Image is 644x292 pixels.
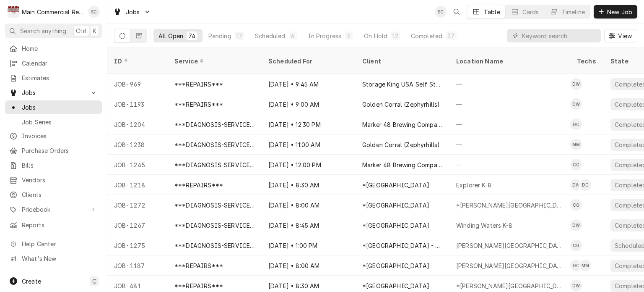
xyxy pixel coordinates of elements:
[5,218,102,232] a: Reports
[5,86,102,100] a: Go to Jobs
[5,188,102,202] a: Clients
[22,132,98,140] span: Invoices
[22,205,85,214] span: Pricebook
[435,6,447,18] div: SC
[262,74,356,94] div: [DATE] • 9:45 AM
[308,32,342,40] div: In Progress
[262,195,356,215] div: [DATE] • 8:00 AM
[570,199,582,211] div: CG
[262,94,356,114] div: [DATE] • 9:00 AM
[364,32,387,40] div: On Hold
[449,94,570,114] div: —
[362,120,443,129] div: Marker 48 Brewing Company
[449,134,570,155] div: —
[570,179,582,191] div: Dorian Wertz's Avatar
[22,221,98,229] span: Reports
[107,114,168,134] div: JOB-1204
[570,199,582,211] div: Caleb Gorton's Avatar
[579,260,591,271] div: Mike Marchese's Avatar
[5,237,102,251] a: Go to Help Center
[561,8,585,16] div: Timeline
[577,57,597,66] div: Techs
[456,261,563,270] div: [PERSON_NAME][GEOGRAPHIC_DATA]
[107,94,168,114] div: JOB-1193
[88,6,100,18] div: Sharon Campbell's Avatar
[362,160,443,169] div: Marker 48 Brewing Company
[570,159,582,171] div: Caleb Gorton's Avatar
[456,221,512,230] div: Winding Waters K-8
[5,115,102,129] a: Job Series
[22,254,97,263] span: What's New
[604,29,637,42] button: View
[362,281,429,290] div: *[GEOGRAPHIC_DATA]
[570,179,582,191] div: DW
[456,281,563,290] div: *[PERSON_NAME][GEOGRAPHIC_DATA]
[5,24,102,38] button: Search anythingCtrlK
[579,179,591,191] div: Dylan Crawford's Avatar
[522,29,597,42] input: Keyword search
[114,57,159,66] div: ID
[5,42,102,55] a: Home
[579,179,591,191] div: DC
[22,239,97,248] span: Help Center
[362,80,443,89] div: Storage King USA Self Storage
[22,74,98,82] span: Estimates
[20,26,66,35] span: Search anything
[346,32,351,40] div: 2
[456,181,491,189] div: Explorer K-8
[435,6,447,18] div: Sharon Campbell's Avatar
[5,252,102,266] a: Go to What's New
[447,32,454,40] div: 37
[362,100,440,109] div: Golden Corral (Zephyrhills)
[5,173,102,187] a: Vendors
[605,8,634,16] span: New Job
[570,280,582,292] div: DW
[268,57,347,66] div: Scheduled For
[92,277,96,286] span: C
[5,100,102,114] a: Jobs
[126,8,140,16] span: Jobs
[22,44,98,53] span: Home
[362,261,429,270] div: *[GEOGRAPHIC_DATA]
[88,6,100,18] div: SC
[570,139,582,150] div: MM
[107,134,168,155] div: JOB-1238
[255,32,285,40] div: Scheduled
[362,221,429,230] div: *[GEOGRAPHIC_DATA]
[93,26,96,35] span: K
[22,161,98,170] span: Bills
[570,98,582,110] div: DW
[362,140,440,149] div: Golden Corral (Zephyrhills)
[570,118,582,130] div: Dylan Crawford's Avatar
[107,175,168,195] div: JOB-1218
[107,195,168,215] div: JOB-1272
[188,32,195,40] div: 74
[107,74,168,94] div: JOB-969
[262,235,356,255] div: [DATE] • 1:00 PM
[570,280,582,292] div: Dorian Wertz's Avatar
[262,255,356,276] div: [DATE] • 8:00 AM
[362,181,429,189] div: *[GEOGRAPHIC_DATA]
[570,139,582,150] div: Mike Marchese's Avatar
[107,235,168,255] div: JOB-1275
[570,159,582,171] div: CG
[570,98,582,110] div: Dorian Wertz's Avatar
[174,57,253,66] div: Service
[570,219,582,231] div: DW
[22,176,98,184] span: Vendors
[22,146,98,155] span: Purchase Orders
[22,190,98,199] span: Clients
[484,8,500,16] div: Table
[456,201,563,210] div: *[PERSON_NAME][GEOGRAPHIC_DATA]
[22,278,41,285] span: Create
[22,103,98,112] span: Jobs
[449,155,570,175] div: —
[5,144,102,158] a: Purchase Orders
[22,88,85,97] span: Jobs
[8,6,19,18] div: Main Commercial Refrigeration Service's Avatar
[236,32,242,40] div: 17
[570,260,582,271] div: DC
[262,155,356,175] div: [DATE] • 12:00 PM
[107,255,168,276] div: JOB-1187
[262,175,356,195] div: [DATE] • 8:30 AM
